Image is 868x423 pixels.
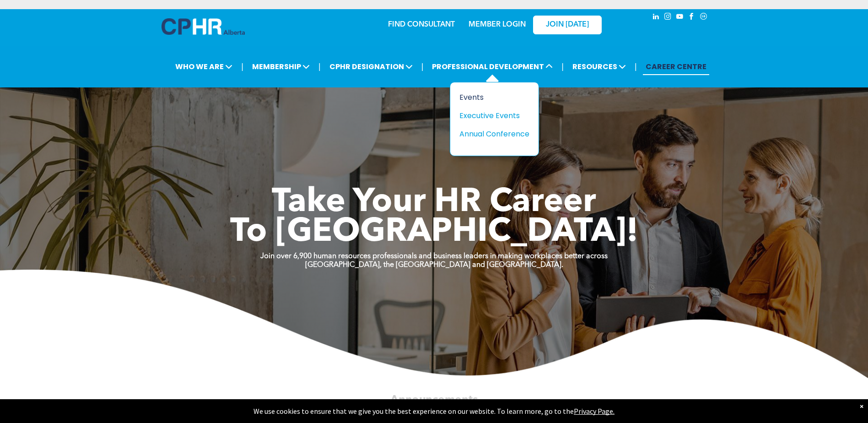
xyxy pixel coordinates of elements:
li: | [561,57,564,76]
li: | [318,57,321,76]
a: JOIN [DATE] [533,16,602,34]
a: Executive Events [459,110,529,121]
div: Events [459,92,523,103]
a: CAREER CENTRE [643,58,709,75]
a: youtube [675,11,685,24]
a: Events [459,92,529,103]
a: instagram [663,11,673,24]
strong: Join over 6,900 human resources professionals and business leaders in making workplaces better ac... [260,253,608,260]
span: WHO WE ARE [173,58,235,75]
span: PROFESSIONAL DEVELOPMENT [429,58,555,75]
a: linkedin [651,11,661,24]
span: JOIN [DATE] [546,21,589,29]
span: CPHR DESIGNATION [327,58,415,75]
span: To [GEOGRAPHIC_DATA]! [230,216,638,249]
a: Privacy Page. [574,407,615,416]
a: MEMBER LOGIN [469,21,526,28]
div: Executive Events [459,110,523,121]
strong: [GEOGRAPHIC_DATA], the [GEOGRAPHIC_DATA] and [GEOGRAPHIC_DATA]. [305,261,563,269]
span: Announcements [390,394,478,405]
a: facebook [687,11,697,24]
span: MEMBERSHIP [249,58,313,75]
img: A blue and white logo for cp alberta [162,18,245,35]
span: Take Your HR Career [272,186,596,219]
li: | [421,57,424,76]
li: | [241,57,243,76]
div: Annual Conference [459,128,523,140]
span: RESOURCES [570,58,629,75]
li: | [635,57,637,76]
a: Annual Conference [459,128,529,140]
a: FIND CONSULTANT [388,21,455,28]
div: Dismiss notification [860,401,863,411]
a: Social network [699,11,709,24]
